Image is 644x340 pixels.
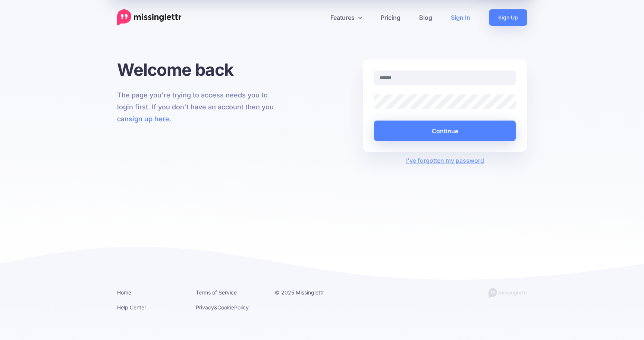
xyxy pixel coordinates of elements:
[442,9,480,26] a: Sign In
[117,304,146,311] a: Help Center
[196,303,264,312] li: & Policy
[321,9,371,26] a: Features
[217,304,234,311] a: Cookie
[117,59,282,80] h1: Welcome back
[410,9,442,26] a: Blog
[117,89,282,125] p: The page you're trying to access needs you to login first. If you don't have an account then you ...
[374,121,516,141] button: Continue
[117,289,131,296] a: Home
[406,157,484,164] a: I've forgotten my password
[489,9,527,26] a: Sign Up
[129,115,169,123] a: sign up here
[196,289,237,296] a: Terms of Service
[196,304,214,311] a: Privacy
[275,288,343,297] li: © 2025 Missinglettr
[371,9,410,26] a: Pricing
